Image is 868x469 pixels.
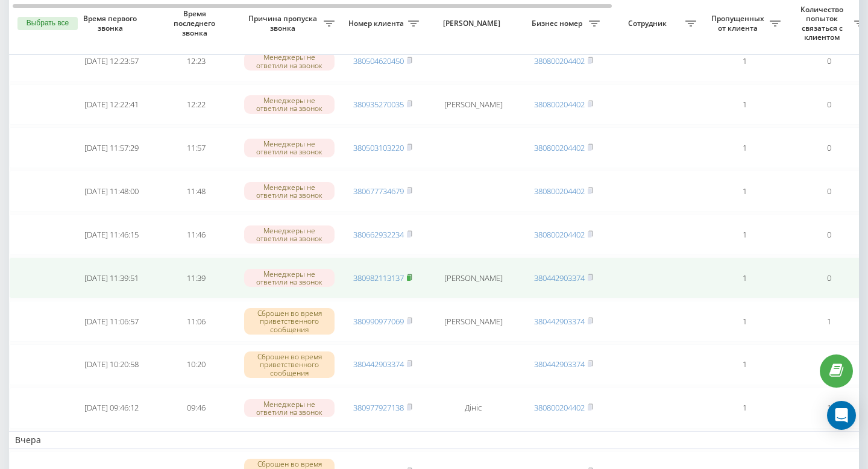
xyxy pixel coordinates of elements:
[534,402,585,413] a: 380800204402
[435,19,511,28] span: [PERSON_NAME]
[154,41,238,82] td: 12:23
[702,214,787,255] td: 1
[702,171,787,212] td: 1
[425,301,521,342] td: [PERSON_NAME]
[534,99,585,110] a: 380800204402
[244,14,324,33] span: Причина пропуска звонка
[154,171,238,212] td: 11:48
[353,272,404,283] a: 380982113137
[163,9,228,37] span: Время последнего звонка
[244,139,335,157] div: Менеджеры не ответили на звонок
[154,214,238,255] td: 11:46
[69,214,154,255] td: [DATE] 11:46:15
[244,308,335,335] div: Сброшен во время приветственного сообщения
[154,257,238,298] td: 11:39
[425,388,521,429] td: Дініс
[69,344,154,385] td: [DATE] 10:20:58
[347,19,408,28] span: Номер клиента
[353,55,404,66] a: 380504620450
[353,186,404,197] a: 380677734679
[425,257,521,298] td: [PERSON_NAME]
[353,142,404,153] a: 380503103220
[827,401,856,430] div: Open Intercom Messenger
[69,388,154,429] td: [DATE] 09:46:12
[534,55,585,66] a: 380800204402
[244,351,335,378] div: Сброшен во время приветственного сообщения
[154,127,238,168] td: 11:57
[702,127,787,168] td: 1
[793,5,854,42] span: Количество попыток связаться с клиентом
[612,19,685,28] span: Сотрудник
[534,142,585,153] a: 380800204402
[353,229,404,240] a: 380662932234
[244,182,335,200] div: Менеджеры не ответили на звонок
[425,84,521,125] td: [PERSON_NAME]
[702,301,787,342] td: 1
[702,257,787,298] td: 1
[534,186,585,197] a: 380800204402
[702,388,787,429] td: 1
[534,316,585,327] a: 380442903374
[154,344,238,385] td: 10:20
[353,99,404,110] a: 380935270035
[353,316,404,327] a: 380990977069
[702,84,787,125] td: 1
[353,359,404,370] a: 380442903374
[353,402,404,413] a: 380977927138
[244,95,335,113] div: Менеджеры не ответили на звонок
[69,257,154,298] td: [DATE] 11:39:51
[534,229,585,240] a: 380800204402
[244,399,335,417] div: Менеджеры не ответили на звонок
[154,388,238,429] td: 09:46
[79,14,144,33] span: Время первого звонка
[69,41,154,82] td: [DATE] 12:23:57
[154,301,238,342] td: 11:06
[702,344,787,385] td: 1
[154,84,238,125] td: 12:22
[527,19,589,28] span: Бизнес номер
[534,272,585,283] a: 380442903374
[69,301,154,342] td: [DATE] 11:06:57
[702,41,787,82] td: 1
[708,14,770,33] span: Пропущенных от клиента
[244,52,335,70] div: Менеджеры не ответили на звонок
[69,127,154,168] td: [DATE] 11:57:29
[69,84,154,125] td: [DATE] 12:22:41
[244,269,335,287] div: Менеджеры не ответили на звонок
[17,17,78,30] button: Выбрать все
[69,171,154,212] td: [DATE] 11:48:00
[244,225,335,244] div: Менеджеры не ответили на звонок
[534,359,585,370] a: 380442903374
